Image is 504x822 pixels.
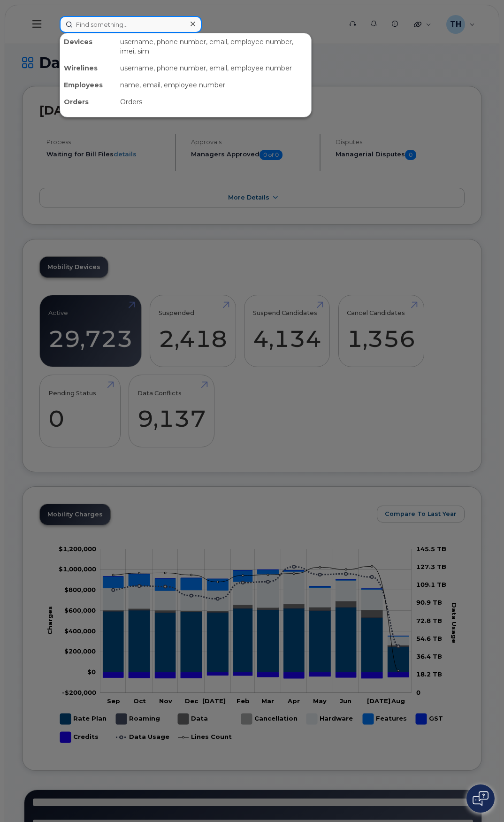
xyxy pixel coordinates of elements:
[473,791,489,806] img: Open chat
[116,33,311,60] div: username, phone number, email, employee number, imei, sim
[60,93,116,110] div: Orders
[116,93,311,110] div: Orders
[60,33,116,60] div: Devices
[116,77,311,93] div: name, email, employee number
[116,60,311,77] div: username, phone number, email, employee number
[60,77,116,93] div: Employees
[60,60,116,77] div: Wirelines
